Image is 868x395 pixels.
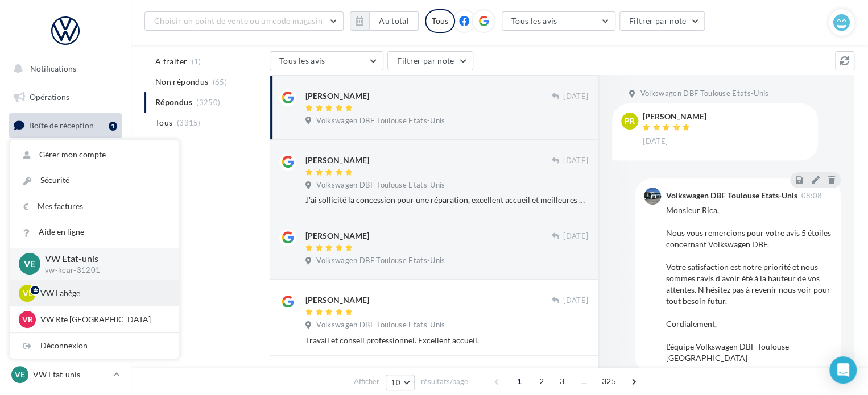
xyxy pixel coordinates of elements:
[350,11,419,31] button: Au total
[213,77,227,86] span: (65)
[279,56,325,65] span: Tous les avis
[7,284,124,317] a: PLV et print personnalisable
[316,180,445,190] span: Volkswagen DBF Toulouse Etats-Unis
[15,369,25,380] span: VE
[563,296,588,306] span: [DATE]
[643,113,706,120] div: [PERSON_NAME]
[563,92,588,102] span: [DATE]
[9,364,122,385] a: VE VW Etat-unis
[305,335,588,346] div: Travail et conseil professionnel. Excellent accueil.
[801,192,822,199] span: 08:08
[45,265,161,276] p: vw-kear-31201
[666,205,832,364] div: Monsieur Rica, Nous vous remercions pour votre avis 5 étoiles concernant Volkswagen DBF. Votre sa...
[553,372,571,390] span: 3
[640,89,768,99] span: Volkswagen DBF Toulouse Etats-Unis
[40,314,166,325] p: VW Rte [GEOGRAPHIC_DATA]
[7,143,124,167] a: Visibilité en ligne
[502,11,615,31] button: Tous les avis
[24,257,35,271] span: VE
[305,90,369,102] div: [PERSON_NAME]
[144,11,344,31] button: Choisir un point de vente ou un code magasin
[30,64,76,73] span: Notifications
[625,115,635,127] span: PR
[532,372,551,390] span: 2
[643,136,668,147] span: [DATE]
[305,155,369,166] div: [PERSON_NAME]
[386,375,415,390] button: 10
[425,9,455,33] div: Tous
[7,227,124,251] a: Médiathèque
[10,142,179,168] a: Gérer mon compte
[177,118,201,127] span: (3315)
[23,288,32,299] span: VL
[316,116,445,126] span: Volkswagen DBF Toulouse Etats-Unis
[270,51,383,70] button: Tous les avis
[7,199,124,223] a: Contacts
[7,322,124,355] a: Campagnes DataOnDemand
[305,194,588,206] div: J'ai sollicité la concession pour une réparation, excellent accueil et meilleures explications pa...
[7,171,124,195] a: Campagnes
[829,356,857,384] div: Open Intercom Messenger
[10,194,179,219] a: Mes factures
[391,378,400,387] span: 10
[7,256,124,280] a: Calendrier
[155,56,187,67] span: A traiter
[305,294,369,306] div: [PERSON_NAME]
[316,256,445,266] span: Volkswagen DBF Toulouse Etats-Unis
[316,320,445,330] span: Volkswagen DBF Toulouse Etats-Unis
[22,314,33,325] span: VR
[155,76,208,88] span: Non répondus
[45,252,161,265] p: VW Etat-unis
[7,113,124,138] a: Boîte de réception1
[369,11,419,31] button: Au total
[387,51,473,70] button: Filtrer par note
[7,57,119,81] button: Notifications
[154,16,323,26] span: Choisir un point de vente ou un code magasin
[597,372,621,390] span: 325
[305,230,369,242] div: [PERSON_NAME]
[421,376,468,387] span: résultats/page
[510,372,528,390] span: 1
[33,369,109,380] p: VW Etat-unis
[563,231,588,242] span: [DATE]
[354,376,379,387] span: Afficher
[10,219,179,245] a: Aide en ligne
[575,372,593,390] span: ...
[30,92,69,102] span: Opérations
[155,117,172,128] span: Tous
[666,192,797,199] div: Volkswagen DBF Toulouse Etats-Unis
[563,156,588,166] span: [DATE]
[619,11,705,31] button: Filtrer par note
[511,16,557,26] span: Tous les avis
[29,120,94,130] span: Boîte de réception
[192,57,201,66] span: (1)
[109,122,117,131] div: 1
[7,85,124,109] a: Opérations
[10,333,179,359] div: Déconnexion
[10,168,179,193] a: Sécurité
[40,288,166,299] p: VW Labège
